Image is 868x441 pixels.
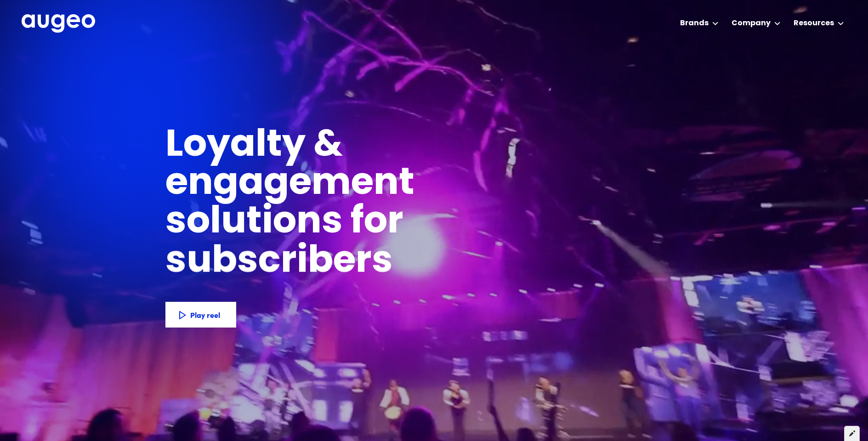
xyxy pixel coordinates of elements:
h1: Loyalty & engagement solutions for [165,127,562,242]
img: Augeo's full logo in white. [22,14,95,33]
div: Company [732,18,771,29]
div: Brands [680,18,709,29]
a: Play reel [165,302,236,328]
a: home [22,14,95,34]
h1: subscribers [165,243,393,281]
div: Resources [794,18,834,29]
